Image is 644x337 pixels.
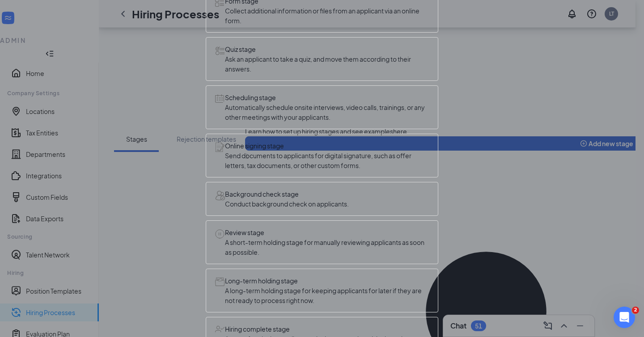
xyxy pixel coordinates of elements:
span: Conduct background check on applicants. [225,199,349,209]
span: 2 [632,307,639,314]
span: Online signing stage [225,141,429,151]
span: Scheduling stage [225,93,429,102]
span: Review stage [225,227,429,237]
span: Quiz stage [225,44,429,54]
span: Background check stage [225,189,349,199]
span: A long-term holding stage for keeping applicants for later if they are not ready to process right... [225,286,429,305]
span: Support Request [26,34,73,42]
span: Automatically schedule onsite interviews, video calls, trainings, or any other meetings with your... [225,102,429,122]
span: Collect additional information or files from an applicant via an online form. [225,6,429,25]
span: Ask an applicant to take a quiz, and move them according to their answers. [225,54,429,74]
span: A short-term holding stage for manually reviewing applicants as soon as possible. [225,237,429,257]
iframe: Intercom live chat [614,307,635,328]
span: Send documents to applicants for digital signature, such as offer letters, tax documents, or othe... [225,151,429,170]
p: Ticket has been created [17,25,132,34]
span: Long-term holding stage [225,276,429,286]
span: Hiring complete stage [225,324,429,334]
